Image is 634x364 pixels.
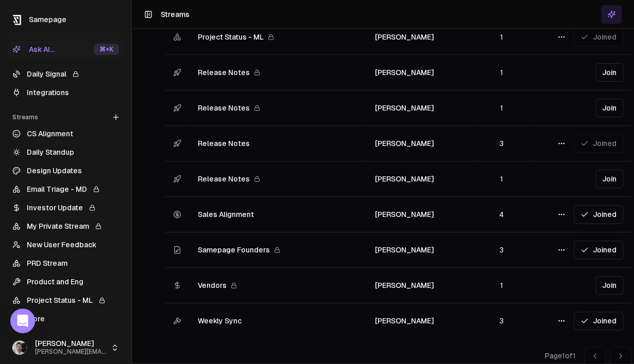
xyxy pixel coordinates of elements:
[375,210,434,219] span: [PERSON_NAME]
[12,340,27,355] img: _image
[375,317,434,325] span: [PERSON_NAME]
[8,144,123,160] a: Daily Standup
[595,276,623,295] button: Join
[198,174,250,184] span: Release Notes
[161,9,190,20] h1: Streams
[595,170,623,188] button: Join
[198,103,250,113] span: Release Notes
[545,351,576,361] span: Page 1 of 1
[375,33,434,41] span: [PERSON_NAME]
[8,84,123,101] a: Integrations
[8,125,123,142] a: CS Alignment
[8,274,123,290] a: Product and Eng
[35,348,107,356] span: [PERSON_NAME][EMAIL_ADDRESS]
[12,44,55,54] div: Ask AI...
[198,280,227,290] span: Vendors
[8,181,123,197] a: Email Triage - MD
[8,66,123,82] a: Daily Signal
[8,292,123,308] a: Project Status - ML
[198,316,242,326] span: Weekly Sync
[500,33,503,41] span: 1
[198,138,250,149] span: Release Notes
[580,245,616,255] span: Joined
[8,41,123,58] button: Ask AI...⌘+K
[29,15,66,24] span: Samepage
[375,104,434,112] span: [PERSON_NAME]
[375,281,434,289] span: [PERSON_NAME]
[595,99,623,117] button: Join
[375,175,434,183] span: [PERSON_NAME]
[8,311,123,327] a: More
[580,316,616,326] span: Joined
[500,104,503,112] span: 1
[198,245,270,255] span: Samepage Founders
[8,236,123,253] a: New User Feedback
[574,205,623,224] button: Joined
[580,209,616,220] span: Joined
[500,175,503,183] span: 1
[8,218,123,234] a: My Private Stream
[375,68,434,77] span: [PERSON_NAME]
[8,199,123,216] a: Investor Update
[198,209,254,220] span: Sales Alignment
[574,241,623,259] button: Joined
[8,335,123,360] button: [PERSON_NAME][PERSON_NAME][EMAIL_ADDRESS]
[10,308,35,333] div: Open Intercom Messenger
[500,139,504,148] span: 3
[8,162,123,179] a: Design Updates
[8,255,123,271] a: PRD Stream
[375,246,434,254] span: [PERSON_NAME]
[198,67,250,78] span: Release Notes
[500,246,504,254] span: 3
[574,312,623,330] button: Joined
[94,44,119,55] div: ⌘ +K
[500,317,504,325] span: 3
[595,63,623,82] button: Join
[500,281,503,289] span: 1
[35,339,107,349] span: [PERSON_NAME]
[499,210,504,219] span: 4
[500,68,503,77] span: 1
[375,139,434,148] span: [PERSON_NAME]
[8,109,123,125] div: Streams
[198,32,264,42] span: Project Status - ML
